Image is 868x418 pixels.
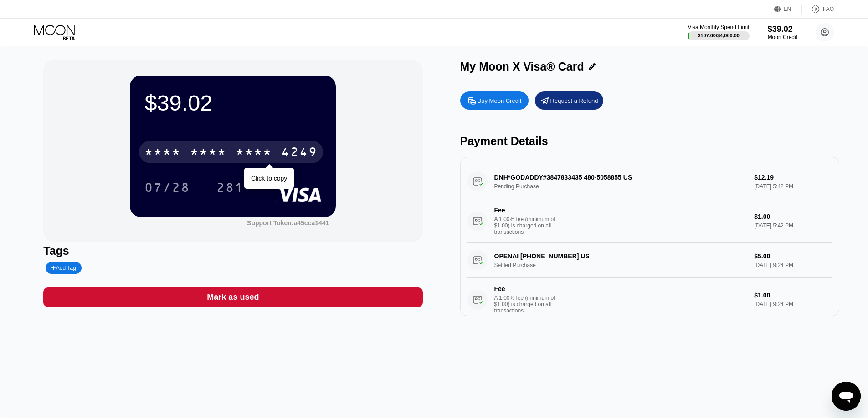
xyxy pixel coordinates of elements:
div: $107.00 / $4,000.00 [698,33,740,38]
div: Request a Refund [535,91,603,110]
div: EN [774,5,802,14]
div: [DATE] 9:24 PM [754,301,832,307]
div: $39.02Moon Credit [768,25,797,40]
div: Visa Monthly Spend Limit [688,24,749,30]
div: Request a Refund [550,97,598,105]
div: $39.02 [144,90,321,116]
div: Add Tag [46,262,81,274]
div: 4249 [281,146,318,161]
div: Tags [43,244,422,257]
div: FAQ [802,5,834,14]
div: Mark as used [207,292,259,302]
div: 281 [210,176,251,199]
div: $39.02 [768,25,797,34]
div: Buy Moon Credit [478,97,522,105]
iframe: Mesajlaşma penceresini başlatma düğmesi [832,382,861,411]
div: FeeA 1.00% fee (minimum of $1.00) is charged on all transactions$1.00[DATE] 5:42 PM [467,199,832,243]
div: Click to copy [251,175,287,182]
div: Mark as used [43,287,422,307]
div: A 1.00% fee (minimum of $1.00) is charged on all transactions [494,216,563,235]
div: [DATE] 5:42 PM [754,222,832,229]
div: Payment Details [460,135,839,148]
div: 281 [216,181,244,196]
div: Visa Monthly Spend Limit$107.00/$4,000.00 [688,24,749,40]
div: A 1.00% fee (minimum of $1.00) is charged on all transactions [494,295,563,314]
div: FeeA 1.00% fee (minimum of $1.00) is charged on all transactions$1.00[DATE] 9:24 PM [467,278,832,322]
div: 07/28 [138,176,197,199]
div: Support Token:a45cca1441 [247,219,329,227]
div: $1.00 [754,292,832,299]
div: Moon Credit [768,34,797,40]
div: Add Tag [51,265,76,271]
div: 07/28 [144,181,190,196]
div: FAQ [823,6,834,12]
div: $1.00 [754,213,832,220]
div: Support Token: a45cca1441 [247,219,329,227]
div: Fee [494,285,558,292]
div: Buy Moon Credit [460,91,529,110]
div: My Moon X Visa® Card [460,60,584,73]
div: EN [784,6,791,12]
div: Fee [494,206,558,214]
